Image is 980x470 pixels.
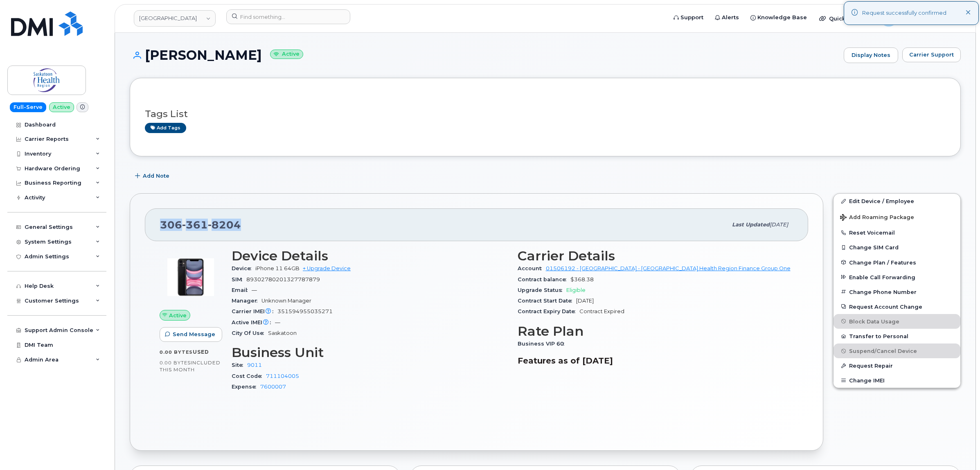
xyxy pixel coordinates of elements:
[834,240,960,255] button: Change SIM Card
[902,47,961,62] button: Carrier Support
[160,219,241,231] span: 306
[232,384,260,390] span: Expense
[232,308,277,314] span: Carrier IMEI
[518,356,794,366] h3: Features as of [DATE]
[840,214,914,222] span: Add Roaming Package
[518,298,576,304] span: Contract Start Date
[834,299,960,314] button: Request Account Change
[232,373,266,379] span: Cost Code
[834,285,960,299] button: Change Phone Number
[834,314,960,329] button: Block Data Usage
[909,51,954,59] span: Carrier Support
[255,265,300,271] span: iPhone 11 64GB
[160,349,193,355] span: 0.00 Bytes
[566,287,586,293] span: Eligible
[232,249,508,263] h3: Device Details
[518,324,794,339] h3: Rate Plan
[576,298,594,304] span: [DATE]
[193,349,209,355] span: used
[246,276,320,282] span: 89302780201327787879
[844,47,898,63] a: Display Notes
[518,276,570,282] span: Contract balance
[145,109,946,119] h3: Tags List
[166,253,215,302] img: image20231002-4137094-9apcgt.jpeg
[173,330,215,338] span: Send Message
[130,48,840,62] h1: [PERSON_NAME]
[518,308,579,314] span: Contract Expiry Date
[834,373,960,388] button: Change IMEI
[834,225,960,240] button: Reset Voicemail
[834,270,960,285] button: Enable Call Forwarding
[834,358,960,373] button: Request Repair
[232,330,268,336] span: City Of Use
[130,169,176,183] button: Add Note
[849,348,917,354] span: Suspend/Cancel Device
[834,255,960,270] button: Change Plan / Features
[260,384,286,390] a: 7600007
[834,329,960,343] button: Transfer to Personal
[275,319,280,325] span: —
[232,362,247,368] span: Site
[252,287,257,293] span: —
[849,274,915,280] span: Enable Call Forwarding
[261,298,311,304] span: Unknown Manager
[143,172,169,180] span: Add Note
[232,345,508,360] h3: Business Unit
[834,343,960,358] button: Suspend/Cancel Device
[849,259,916,265] span: Change Plan / Features
[834,194,960,208] a: Edit Device / Employee
[232,298,261,304] span: Manager
[770,221,788,228] span: [DATE]
[303,265,351,271] a: + Upgrade Device
[944,434,974,464] iframe: Messenger Launcher
[268,330,297,336] span: Saskatoon
[570,276,594,282] span: $368.38
[232,287,252,293] span: Email
[232,276,246,282] span: SIM
[232,319,275,325] span: Active IMEI
[579,308,624,314] span: Contract Expired
[208,219,241,231] span: 8204
[277,308,333,314] span: 351594955035271
[546,265,791,271] a: 01506192 - [GEOGRAPHIC_DATA] - [GEOGRAPHIC_DATA] Health Region Finance Group One
[232,265,255,271] span: Device
[266,373,299,379] a: 711104005
[160,327,222,342] button: Send Message
[834,208,960,225] button: Add Roaming Package
[732,221,770,228] span: Last updated
[160,360,191,366] span: 0.00 Bytes
[518,249,794,263] h3: Carrier Details
[862,9,946,17] div: Request successfully confirmed
[145,123,186,133] a: Add tags
[169,312,187,319] span: Active
[247,362,262,368] a: 9011
[518,287,566,293] span: Upgrade Status
[518,341,568,347] span: Business VIP 60
[270,50,303,59] small: Active
[182,219,208,231] span: 361
[518,265,546,271] span: Account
